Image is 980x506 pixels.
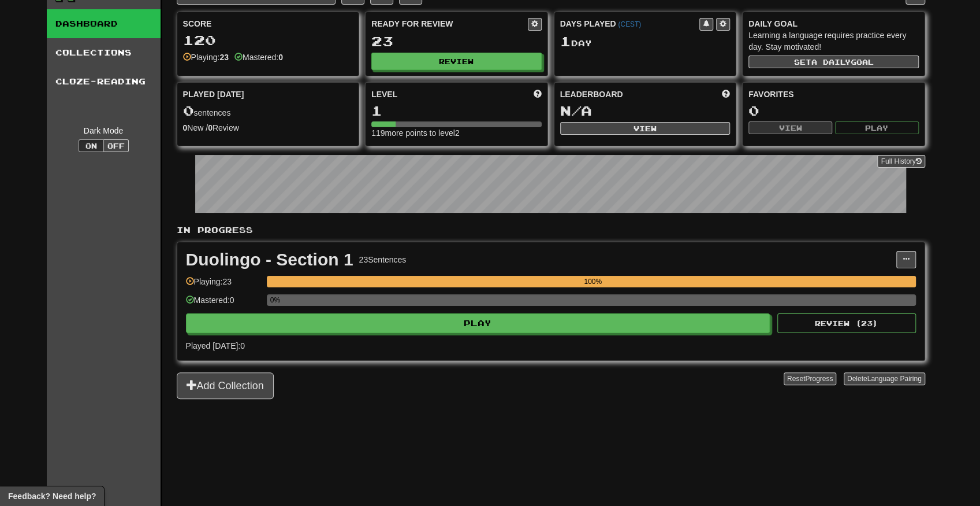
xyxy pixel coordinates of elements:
button: Play [186,313,770,333]
div: sentences [183,104,353,119]
button: ResetProgress [784,372,836,385]
strong: 0 [183,123,188,132]
span: Played [DATE]: 0 [186,341,245,350]
div: Daily Goal [748,18,919,29]
strong: 0 [208,123,213,132]
span: Level [371,88,397,100]
div: 100% [270,276,916,287]
div: 23 [371,34,542,49]
button: Off [103,139,129,152]
span: Leaderboard [560,88,623,100]
span: 0 [183,102,194,119]
button: Review (23) [777,313,916,333]
a: Collections [47,38,161,67]
button: Review [371,53,542,70]
span: Progress [805,375,833,383]
a: (CEST) [618,20,641,28]
div: 1 [371,104,542,118]
div: 119 more points to level 2 [371,127,542,139]
div: Dark Mode [55,125,152,136]
strong: 0 [278,53,283,62]
div: Playing: 23 [186,276,261,295]
div: Mastered: 0 [186,294,261,313]
div: Mastered: [234,51,283,63]
div: 120 [183,33,353,47]
span: This week in points, UTC [722,88,730,100]
button: Seta dailygoal [748,56,919,68]
div: Score [183,18,353,29]
button: Add Collection [177,372,274,399]
div: Learning a language requires practice every day. Stay motivated! [748,29,919,53]
button: On [79,139,104,152]
a: Cloze-Reading [47,67,161,96]
div: Day [560,34,731,49]
button: Play [835,121,919,134]
span: Language Pairing [867,375,921,383]
button: DeleteLanguage Pairing [844,372,925,385]
button: View [748,121,832,134]
span: a daily [811,58,850,66]
span: Score more points to level up [534,88,542,100]
div: Duolingo - Section 1 [186,251,353,268]
span: 1 [560,33,571,49]
div: New / Review [183,122,353,134]
strong: 23 [219,53,229,62]
div: Favorites [748,88,919,100]
button: View [560,122,731,135]
div: 0 [748,104,919,118]
span: Played [DATE] [183,88,244,100]
span: Open feedback widget [8,490,96,502]
div: Playing: [183,51,229,63]
a: Dashboard [47,9,161,38]
div: 23 Sentences [359,254,407,265]
a: Full History [877,155,925,168]
div: Ready for Review [371,18,528,29]
span: N/A [560,102,592,119]
p: In Progress [177,224,925,236]
div: Days Played [560,18,700,29]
